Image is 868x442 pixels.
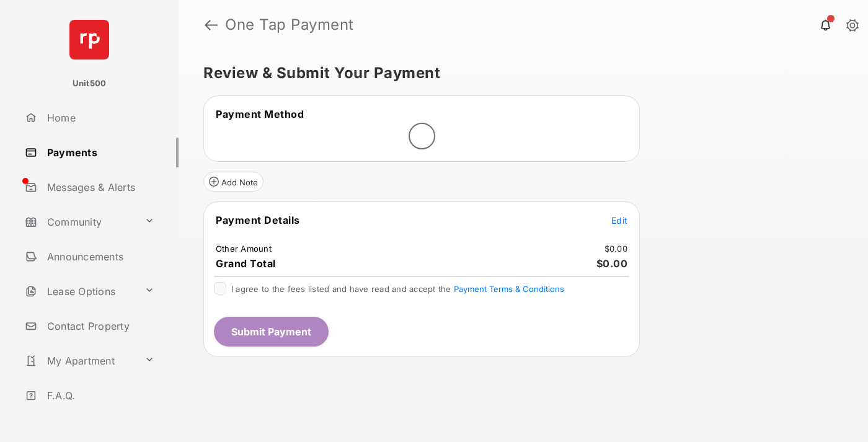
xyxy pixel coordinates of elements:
[231,284,564,294] span: I agree to the fees listed and have read and accept the
[20,172,179,202] a: Messages & Alerts
[20,276,139,306] a: Lease Options
[216,257,276,270] span: Grand Total
[20,311,179,341] a: Contact Property
[215,243,272,254] td: Other Amount
[611,214,627,226] button: Edit
[225,17,354,32] strong: One Tap Payment
[20,103,179,133] a: Home
[216,214,300,226] span: Payment Details
[20,242,179,272] a: Announcements
[69,20,109,60] img: svg+xml;base64,PHN2ZyB4bWxucz0iaHR0cDovL3d3dy53My5vcmcvMjAwMC9zdmciIHdpZHRoPSI2NCIgaGVpZ2h0PSI2NC...
[20,346,139,376] a: My Apartment
[20,138,179,167] a: Payments
[73,77,107,90] p: Unit500
[216,108,304,120] span: Payment Method
[203,66,833,81] h5: Review & Submit Your Payment
[214,317,329,347] button: Submit Payment
[454,284,564,294] button: I agree to the fees listed and have read and accept the
[604,243,628,254] td: $0.00
[596,257,628,270] span: $0.00
[20,381,179,410] a: F.A.Q.
[611,215,627,226] span: Edit
[20,207,139,237] a: Community
[203,172,263,192] button: Add Note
